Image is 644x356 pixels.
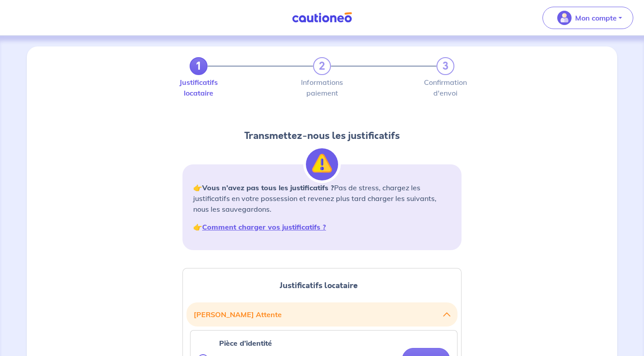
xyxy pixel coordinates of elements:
a: Comment charger vos justificatifs ? [202,222,326,231]
button: illu_account_valid_menu.svgMon compte [542,7,633,29]
p: 👉 Pas de stress, chargez les justificatifs en votre possession et revenez plus tard charger les s... [193,182,451,214]
strong: Vous n’avez pas tous les justificatifs ? [202,183,334,192]
p: Mon compte [575,13,617,23]
img: illu_account_valid_menu.svg [557,11,572,25]
span: Justificatifs locataire [280,280,358,291]
label: Confirmation d'envoi [436,79,454,96]
label: Justificatifs locataire [190,79,208,96]
label: Informations paiement [313,79,331,96]
img: Cautioneo [288,12,356,23]
h2: Transmettez-nous les justificatifs [182,129,462,143]
img: illu_alert.svg [306,148,338,180]
strong: Pièce d’identité [219,339,272,348]
p: 👉 [193,222,451,232]
a: 1 [190,57,208,75]
button: [PERSON_NAME] Attente [194,306,450,323]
